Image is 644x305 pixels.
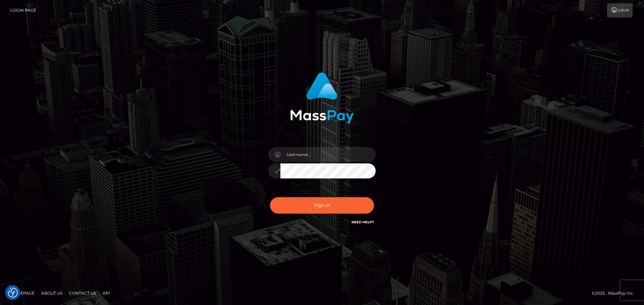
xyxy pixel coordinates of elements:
[352,220,374,224] a: Need Help?
[607,3,633,17] a: Login
[280,147,376,162] input: Username...
[100,288,113,298] a: API
[8,288,18,298] button: Consent Preferences
[66,288,99,298] a: Contact Us
[290,72,354,124] img: MassPay Login
[270,197,374,214] button: Sign in
[592,290,639,297] div: © 2025 , MassPay Inc.
[8,288,18,298] img: Revisit consent button
[10,3,36,17] a: Login Page
[7,288,37,298] a: Homepage
[39,288,65,298] a: About Us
